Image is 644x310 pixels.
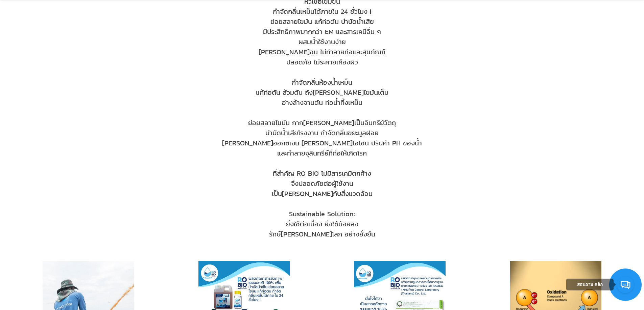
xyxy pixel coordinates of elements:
div: [PERSON_NAME]ออกซิเจน [PERSON_NAME]โอโซน ปรับค่า PH ของน้ำ [69,138,574,148]
div: เป็น[PERSON_NAME]กับสิ่งแวดล้อม Sustainable Solution: ยิ่งใช้ต่อเนื่อง ยิ่งใช้น้อยลง รักษ์[PERSON... [69,189,574,249]
div: ย่อยสลายไขมัน แก้ท่อตัน บำบัดน้ำเสีย [69,17,574,27]
div: ผสมน้ำใช้งานง่าย [PERSON_NAME]ฉุน ไม่ทำลายท่อและสุขภัณฑ์ฺ ปลอดภัย ไม่ระคายเคืองผิว [69,37,574,67]
div: บำบัดน้ำเสียโรงงาน กำจัดกลิ่นขยะมูลฝอย [69,128,574,138]
div: ย่อยสลายไขมัน กาก[PERSON_NAME]เป็นอินทรีย์วัตถุ [69,118,574,128]
div: ที่สำคัญ RO BIO ไม่มีสารเคมีตกค้าง [69,158,574,178]
div: จึงปลอดภัยต่อผู้ใช้งาน [69,178,574,189]
div: อ่างล้างจานตัน ท่อน้ำทิ้งเหม็น [69,97,574,118]
span: สอบถาม คลิก [577,282,603,287]
div: แก้ท่อตัน ส้วมตัน ถัง[PERSON_NAME]ไขมันเต็ม [69,87,574,249]
div: มีประสิทธิภาพมากกว่า EM และสารเคมีอื่น ๆ [69,27,574,37]
div: และทำลายจุลินทรีย์ที่ก่อให้เกิดโรค [69,148,574,158]
div: กำจัดกลิ่นเหม็นได้ภายใน 24 ชั่วโมง ! [69,6,574,17]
